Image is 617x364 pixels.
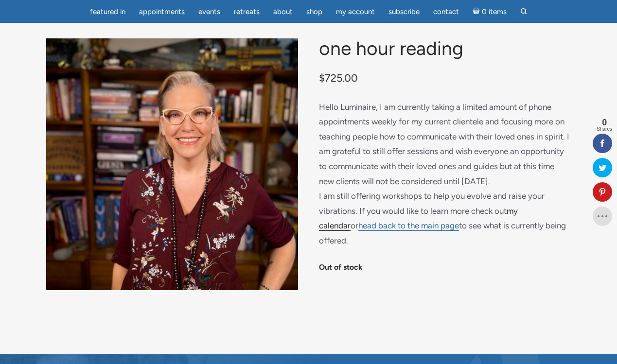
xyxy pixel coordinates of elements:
[267,2,299,21] a: About
[319,102,569,245] span: Hello Luminaire, I am currently taking a limited amount of phone appointments weekly for my curre...
[46,38,298,290] img: One Hour Reading
[300,2,328,21] a: Shop
[319,38,571,59] h1: One Hour Reading
[139,7,185,16] span: Appointments
[319,72,358,84] bdi: 725.00
[319,72,325,84] span: $
[358,221,459,231] a: head back to the main page
[383,2,425,21] a: Subscribe
[228,2,265,21] a: Retreats
[84,2,131,21] a: featured in
[433,7,459,16] span: Contact
[306,7,322,16] span: Shop
[473,7,482,16] i: Cart
[388,7,420,16] span: Subscribe
[319,260,571,275] p: Out of stock
[336,7,375,16] span: My Account
[234,7,260,16] span: Retreats
[427,2,465,21] a: Contact
[482,8,507,16] span: 0 items
[467,1,512,21] a: Cart0 items
[273,7,293,16] span: About
[193,2,226,21] a: Events
[597,118,612,127] span: 0
[330,2,381,21] a: My Account
[133,2,191,21] a: Appointments
[90,7,125,16] span: featured in
[597,127,612,132] span: Shares
[198,7,220,16] span: Events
